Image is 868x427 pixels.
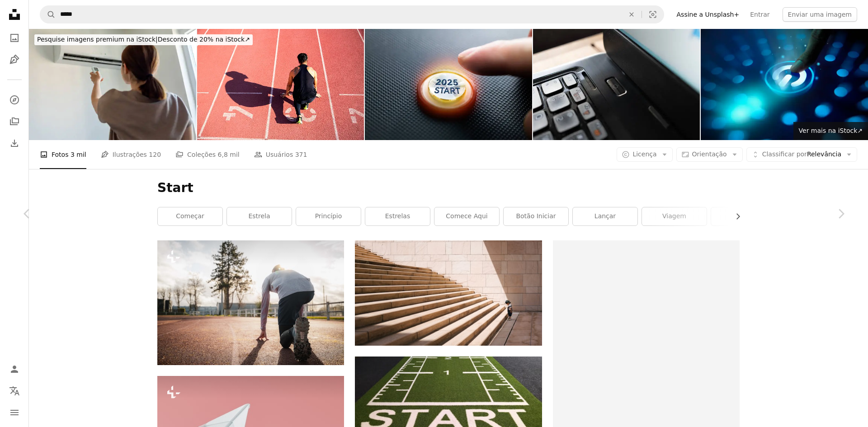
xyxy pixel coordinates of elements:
[218,150,240,160] span: 6,8 mil
[296,207,361,225] a: princípio
[533,29,700,140] img: Botão liga e desliga do laptop de close-up
[197,29,364,140] img: Homem correndo
[692,150,727,158] span: Orientação
[40,5,664,23] form: Pesquise conteúdo visual em todo o site
[745,7,775,22] a: Entrar
[676,147,743,162] button: Orientação
[29,29,196,140] img: Mulher ligando ar condicionado com controle remoto
[295,150,307,160] span: 371
[746,147,857,162] button: Classificar porRelevância
[783,7,857,22] button: Enviar uma imagem
[158,207,222,225] a: começar
[762,150,841,159] span: Relevância
[157,240,344,365] img: uma pessoa curvando-se em uma quadra de tênis
[157,299,344,307] a: uma pessoa curvando-se em uma quadra de tênis
[799,127,863,134] span: Ver mais na iStock ↗
[711,207,776,225] a: foguete
[365,29,532,140] img: Finger press the button with 2025 START text, new year concepts
[37,36,158,43] span: Pesquise imagens premium na iStock |
[5,382,24,400] button: Idioma
[355,289,542,297] a: criança em pé em frente à escada de concreto bege
[730,207,740,225] button: rolar lista para a direita
[5,29,24,47] a: Fotos
[671,7,745,22] a: Assine a Unsplash+
[227,207,292,225] a: estrela
[355,408,542,417] a: um campo de futebol com as palavras que começam escritas nele
[5,91,24,109] a: Explorar
[157,180,740,196] h1: Start
[5,113,24,131] a: Coleções
[5,51,24,69] a: Ilustrações
[29,29,258,51] a: Pesquise imagens premium na iStock|Desconto de 20% na iStock↗
[434,207,499,225] a: Comece aqui
[622,6,642,23] button: Limpar
[355,240,542,345] img: criança em pé em frente à escada de concreto bege
[5,360,24,378] a: Entrar / Cadastrar-se
[37,36,250,43] span: Desconto de 20% na iStock ↗
[254,140,307,169] a: Usuários 371
[701,29,868,140] img: Ideia de digitalização, botão de partida de pressão da mão humana para ligar a mais nova tecnologia
[504,207,568,225] a: Botão Iniciar
[5,134,24,152] a: Histórico de downloads
[617,147,672,162] button: Licença
[175,140,240,169] a: Coleções 6,8 mil
[814,170,868,257] a: Próximo
[365,207,430,225] a: Estrelas
[573,207,637,225] a: lançar
[632,150,656,158] span: Licença
[642,6,664,23] button: Pesquisa visual
[642,207,707,225] a: viagem
[762,150,807,158] span: Classificar por
[149,150,161,160] span: 120
[101,140,161,169] a: Ilustrações 120
[793,122,868,140] a: Ver mais na iStock↗
[40,6,56,23] button: Pesquise na Unsplash
[5,404,24,422] button: Menu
